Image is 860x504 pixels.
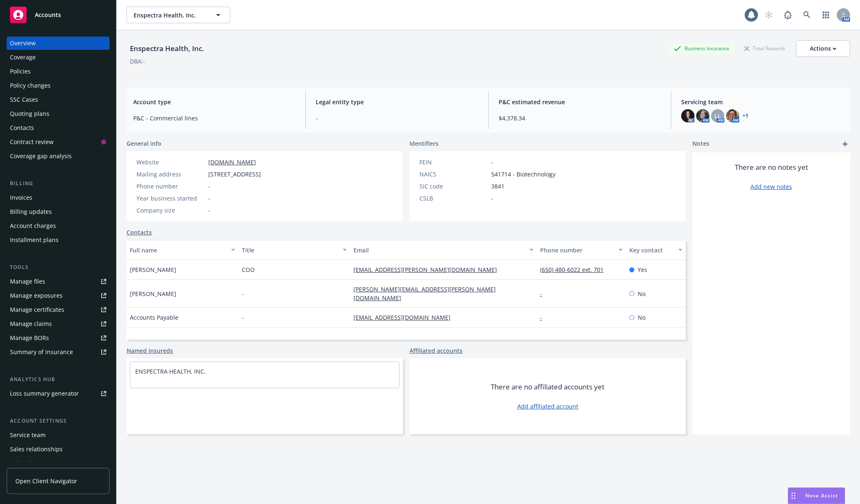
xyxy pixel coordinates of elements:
[7,121,110,135] a: Contacts
[353,246,524,254] div: Email
[626,240,686,260] button: Key contact
[7,65,110,78] a: Policies
[419,158,488,166] div: FEIN
[130,265,176,274] span: [PERSON_NAME]
[10,51,36,64] div: Coverage
[208,194,210,203] span: -
[788,487,845,504] button: Nova Assist
[208,158,256,166] a: [DOMAIN_NAME]
[10,289,63,302] div: Manage exposures
[7,79,110,92] a: Policy changes
[7,387,110,400] a: Loss summary generator
[10,317,52,330] div: Manage claims
[242,246,338,254] div: Title
[136,158,205,166] div: Website
[7,289,110,302] a: Manage exposures
[810,41,836,56] div: Actions
[743,113,748,118] a: +1
[15,477,77,485] span: Open Client Navigator
[10,387,79,400] div: Loss summary generator
[491,194,493,203] span: -
[350,240,536,260] button: Email
[780,7,796,23] a: Report a Bug
[127,139,161,148] span: General info
[735,162,808,172] span: There are no notes yet
[7,179,110,188] div: Billing
[316,114,478,122] span: -
[134,11,205,20] span: Enspectra Health, Inc.
[127,7,230,23] button: Enspectra Health, Inc.
[7,149,110,163] a: Coverage gap analysis
[136,194,205,203] div: Year business started
[7,375,110,384] div: Analytics hub
[740,43,789,54] div: Total Rewards
[10,275,45,288] div: Manage files
[681,98,843,106] span: Servicing team
[127,43,207,54] div: Enspectra Health, Inc.
[419,182,488,191] div: SIC code
[540,290,549,298] a: -
[10,79,51,92] div: Policy changes
[7,263,110,272] div: Tools
[499,98,661,106] span: P&C estimated revenue
[540,313,549,321] a: -
[7,317,110,330] a: Manage claims
[491,170,555,179] span: 541714 - Biotechnology
[353,285,496,302] a: [PERSON_NAME][EMAIL_ADDRESS][PERSON_NAME][DOMAIN_NAME]
[638,313,646,322] span: No
[7,331,110,345] a: Manage BORs
[540,246,614,254] div: Phone number
[130,57,145,66] div: DBA: -
[491,182,504,191] span: 3841
[638,289,646,298] span: No
[130,246,226,254] div: Full name
[491,158,493,166] span: -
[692,139,709,149] span: Notes
[10,65,31,78] div: Policies
[818,7,834,23] a: Switch app
[714,112,721,120] span: LL
[499,114,661,122] span: $4,378.34
[353,313,457,321] a: [EMAIL_ADDRESS][DOMAIN_NAME]
[242,265,255,274] span: COO
[7,205,110,218] a: Billing updates
[681,109,694,122] img: photo
[726,109,739,122] img: photo
[10,457,58,470] div: Related accounts
[670,43,733,54] div: Business Insurance
[7,3,110,27] a: Accounts
[136,182,205,191] div: Phone number
[491,382,604,392] span: There are no affiliated accounts yet
[419,170,488,179] div: NAICS
[629,246,673,254] div: Key contact
[788,488,799,504] div: Drag to move
[239,240,351,260] button: Title
[353,266,504,274] a: [EMAIL_ADDRESS][PERSON_NAME][DOMAIN_NAME]
[696,109,709,122] img: photo
[135,367,206,375] a: ENSPECTRA HEALTH, INC.
[409,139,439,148] span: Identifiers
[7,233,110,247] a: Installment plans
[7,37,110,50] a: Overview
[7,303,110,316] a: Manage certificates
[760,7,777,23] a: Start snowing
[133,98,295,106] span: Account type
[127,240,239,260] button: Full name
[796,40,850,57] button: Actions
[130,289,176,298] span: [PERSON_NAME]
[7,417,110,425] div: Account settings
[10,219,56,232] div: Account charges
[840,139,850,149] a: add
[130,313,178,322] span: Accounts Payable
[10,107,49,120] div: Quoting plans
[10,428,46,442] div: Service team
[7,275,110,288] a: Manage files
[133,114,295,122] span: P&C - Commercial lines
[540,266,610,274] a: (650) 480-6022 ext. 701
[127,346,173,355] a: Named insureds
[127,228,152,237] a: Contacts
[10,121,34,135] div: Contacts
[805,492,838,499] span: Nova Assist
[10,303,64,316] div: Manage certificates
